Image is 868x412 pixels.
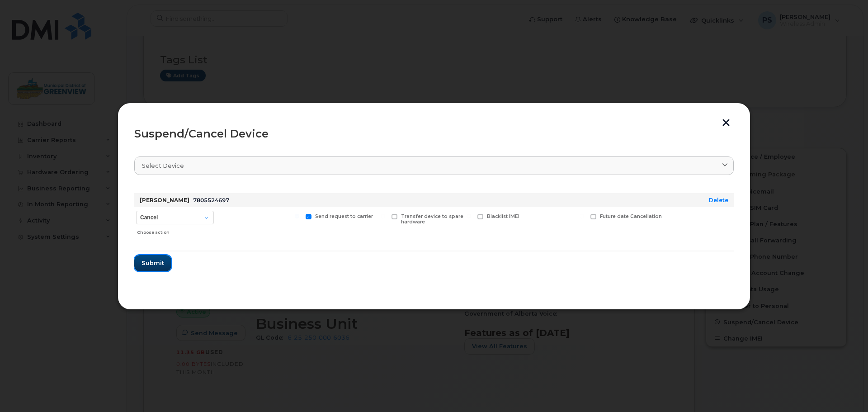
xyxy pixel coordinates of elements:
input: Transfer device to spare hardware [381,214,385,218]
span: Send request to carrier [315,213,373,219]
input: Future date Cancellation [580,214,584,218]
a: Select device [134,156,734,175]
input: Blacklist IMEI [467,214,471,218]
span: 7805524697 [193,197,229,204]
span: Transfer device to spare hardware [401,213,463,225]
span: Blacklist IMEI [487,213,519,219]
strong: [PERSON_NAME] [140,197,189,204]
div: Suspend/Cancel Device [134,128,734,139]
span: Submit [142,259,164,267]
input: Send request to carrier [295,214,299,218]
button: Submit [134,255,171,271]
span: Future date Cancellation [600,213,662,219]
div: Choose action [137,225,214,236]
a: Delete [709,197,728,204]
span: Select device [142,161,184,170]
